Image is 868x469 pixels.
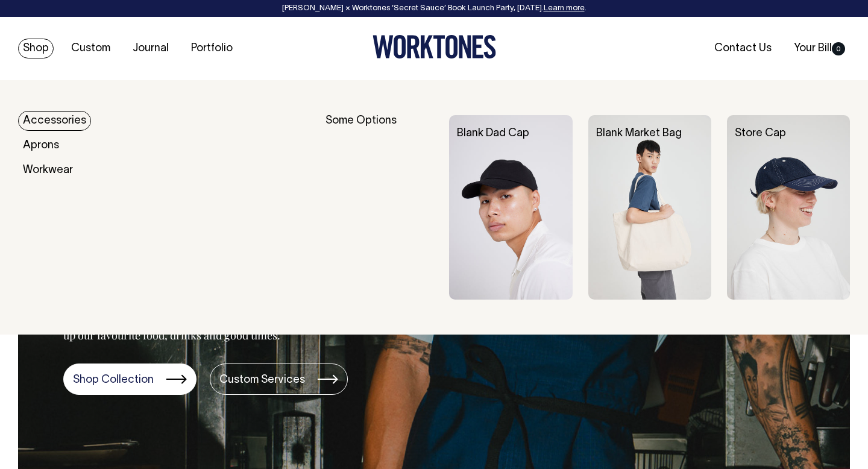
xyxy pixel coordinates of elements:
[18,136,64,156] a: Aprons
[544,5,585,12] a: Learn more
[457,128,529,139] a: Blank Dad Cap
[588,115,711,300] img: Blank Market Bag
[186,39,237,58] a: Portfolio
[128,39,174,58] a: Journal
[18,160,78,180] a: Workwear
[325,115,433,300] div: Some Options
[66,39,115,58] a: Custom
[18,39,54,58] a: Shop
[735,128,786,139] a: Store Cap
[596,128,682,139] a: Blank Market Bag
[727,115,850,300] img: Store Cap
[789,39,850,58] a: Your Bill0
[18,111,91,131] a: Accessories
[63,364,197,395] a: Shop Collection
[832,42,845,55] span: 0
[449,115,572,300] img: Blank Dad Cap
[210,364,348,395] a: Custom Services
[709,39,776,58] a: Contact Us
[12,4,856,13] div: [PERSON_NAME] × Worktones ‘Secret Sauce’ Book Launch Party, [DATE]. .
